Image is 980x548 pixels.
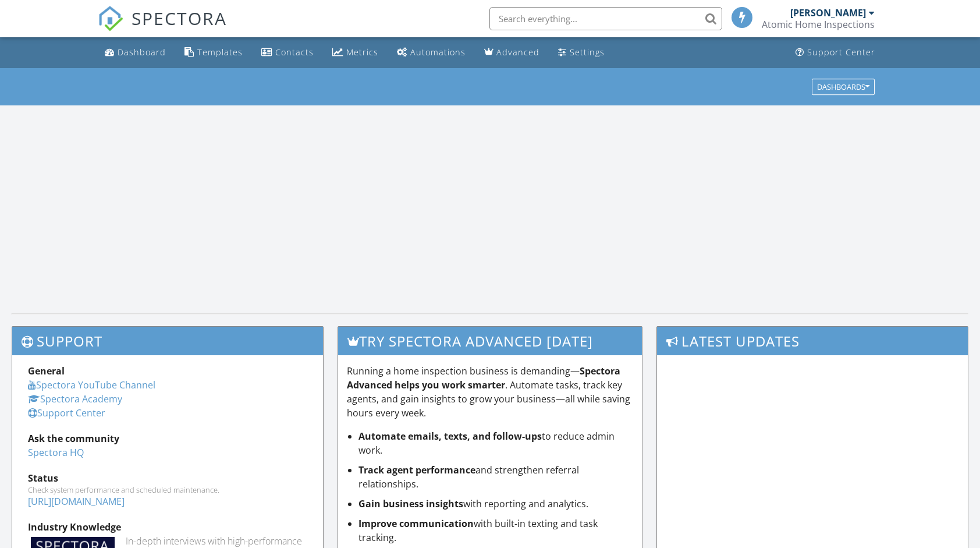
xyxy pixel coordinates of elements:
[358,517,474,530] strong: Improve communication
[28,495,125,508] a: [URL][DOMAIN_NAME]
[28,471,307,485] div: Status
[347,364,633,420] p: Running a home inspection business is demanding— . Automate tasks, track key agents, and gain ins...
[28,446,84,459] a: Spectora HQ
[197,47,243,58] div: Templates
[358,430,542,443] strong: Automate emails, texts, and follow-ups
[28,520,307,534] div: Industry Knowledge
[98,16,227,40] a: SPECTORA
[28,393,122,405] a: Spectora Academy
[118,47,166,58] div: Dashboard
[496,47,539,58] div: Advanced
[28,432,307,446] div: Ask the community
[657,327,968,355] h3: Latest Updates
[358,463,633,491] li: and strengthen referral relationships.
[358,464,475,476] strong: Track agent performance
[12,327,323,355] h3: Support
[762,19,875,30] div: Atomic Home Inspections
[180,42,247,63] a: Templates
[28,406,105,419] a: Support Center
[28,485,307,494] div: Check system performance and scheduled maintenance.
[790,7,866,19] div: [PERSON_NAME]
[98,6,123,31] img: The Best Home Inspection Software - Spectora
[132,6,227,30] span: SPECTORA
[275,47,314,58] div: Contacts
[812,79,875,95] button: Dashboards
[328,42,383,63] a: Metrics
[392,42,470,63] a: Automations (Basic)
[257,42,318,63] a: Contacts
[807,47,875,58] div: Support Center
[489,7,722,30] input: Search everything...
[817,83,869,91] div: Dashboards
[346,47,378,58] div: Metrics
[28,365,65,377] strong: General
[410,47,466,58] div: Automations
[347,365,620,391] strong: Spectora Advanced helps you work smarter
[338,327,642,355] h3: Try spectora advanced [DATE]
[553,42,609,63] a: Settings
[570,47,605,58] div: Settings
[100,42,171,63] a: Dashboard
[791,42,880,63] a: Support Center
[358,497,633,511] li: with reporting and analytics.
[480,42,544,63] a: Advanced
[358,517,633,545] li: with built-in texting and task tracking.
[28,379,155,391] a: Spectora YouTube Channel
[358,429,633,457] li: to reduce admin work.
[358,497,463,510] strong: Gain business insights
